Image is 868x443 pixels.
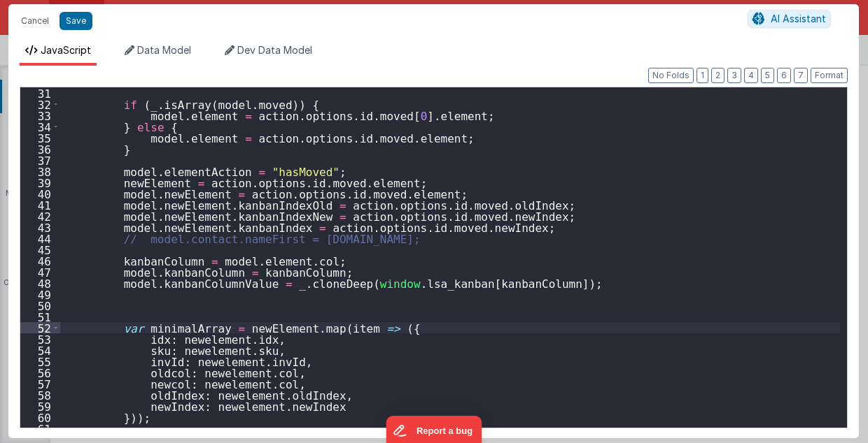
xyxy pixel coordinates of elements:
div: 58 [20,389,60,400]
div: 41 [20,199,60,210]
div: 40 [20,188,60,199]
div: 52 [20,322,60,333]
button: Cancel [14,11,56,31]
div: 45 [20,244,60,255]
div: 46 [20,255,60,266]
div: 43 [20,221,60,233]
div: 34 [20,121,60,132]
div: 44 [20,233,60,244]
span: JavaScript [41,44,91,56]
div: 38 [20,166,60,177]
div: 55 [20,356,60,367]
div: 56 [20,367,60,378]
span: Dev Data Model [237,44,312,56]
div: 31 [20,87,60,99]
div: 51 [20,311,60,322]
span: Data Model [137,44,191,56]
button: 3 [727,68,741,83]
button: 1 [696,68,708,83]
div: 33 [20,110,60,121]
button: No Folds [648,68,694,83]
div: 60 [20,412,60,423]
div: 36 [20,143,60,154]
button: AI Assistant [748,10,831,28]
div: 35 [20,132,60,143]
button: 6 [777,68,791,83]
button: 7 [794,68,808,83]
div: 48 [20,277,60,289]
button: 4 [744,68,758,83]
div: 39 [20,177,60,188]
div: 61 [20,423,60,434]
span: AI Assistant [771,13,826,24]
button: Save [59,12,92,30]
div: 47 [20,266,60,277]
div: 42 [20,210,60,221]
div: 49 [20,289,60,300]
button: Format [811,68,848,83]
button: 5 [761,68,774,83]
div: 57 [20,378,60,389]
div: 37 [20,154,60,166]
div: 54 [20,344,60,356]
button: 2 [711,68,724,83]
div: 53 [20,333,60,344]
div: 50 [20,300,60,311]
div: 59 [20,400,60,412]
div: 32 [20,99,60,110]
